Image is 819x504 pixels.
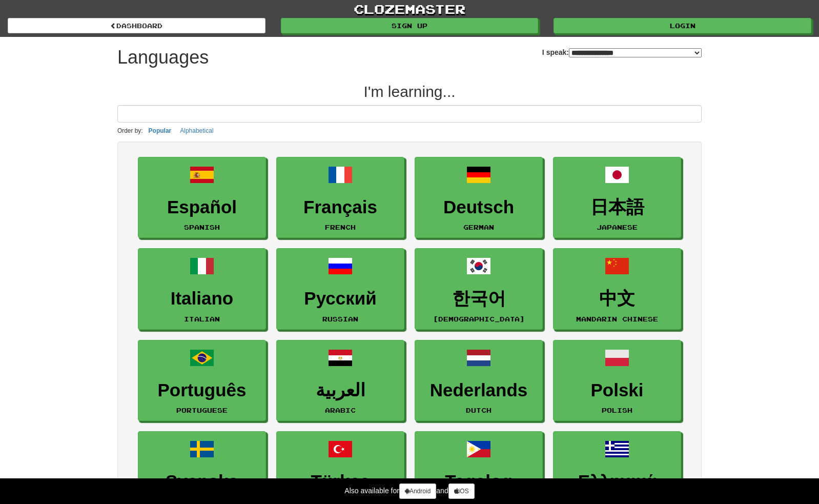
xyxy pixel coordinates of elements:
[420,472,537,492] h3: Tagalog
[138,248,266,330] a: ItalianoItalian
[138,157,266,238] a: EspañolSpanish
[325,407,356,414] small: Arabic
[282,197,399,217] h3: Français
[597,224,638,231] small: Japanese
[553,248,681,330] a: 中文Mandarin Chinese
[276,340,404,421] a: العربيةArabic
[542,47,702,57] label: I speak:
[420,380,537,400] h3: Nederlands
[559,472,675,492] h3: Ελληνικά
[144,472,260,492] h3: Svenska
[569,48,702,57] select: I speak:
[184,224,220,231] small: Spanish
[553,340,681,421] a: PolskiPolish
[8,18,265,33] a: dashboard
[466,407,492,414] small: Dutch
[463,224,494,231] small: German
[559,197,675,217] h3: 日本語
[420,289,537,309] h3: 한국어
[282,472,399,492] h3: Türkçe
[415,157,543,238] a: DeutschGerman
[276,248,404,330] a: РусскийRussian
[559,380,675,400] h3: Polski
[553,157,681,238] a: 日本語Japanese
[420,197,537,217] h3: Deutsch
[146,125,175,136] button: Popular
[276,157,404,238] a: FrançaisFrench
[138,340,266,421] a: PortuguêsPortuguese
[117,83,702,100] h2: I'm learning...
[117,127,143,134] small: Order by:
[325,224,356,231] small: French
[602,407,632,414] small: Polish
[144,289,260,309] h3: Italiano
[176,407,228,414] small: Portuguese
[282,289,399,309] h3: Русский
[433,315,525,322] small: [DEMOGRAPHIC_DATA]
[177,125,216,136] button: Alphabetical
[117,47,209,68] h1: Languages
[576,315,658,322] small: Mandarin Chinese
[448,483,475,499] a: iOS
[415,340,543,421] a: NederlandsDutch
[399,483,436,499] a: Android
[554,18,811,33] a: Login
[415,248,543,330] a: 한국어[DEMOGRAPHIC_DATA]
[322,315,358,322] small: Russian
[559,289,675,309] h3: 中文
[282,380,399,400] h3: العربية
[281,18,539,33] a: Sign up
[144,197,260,217] h3: Español
[144,380,260,400] h3: Português
[184,315,220,322] small: Italian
